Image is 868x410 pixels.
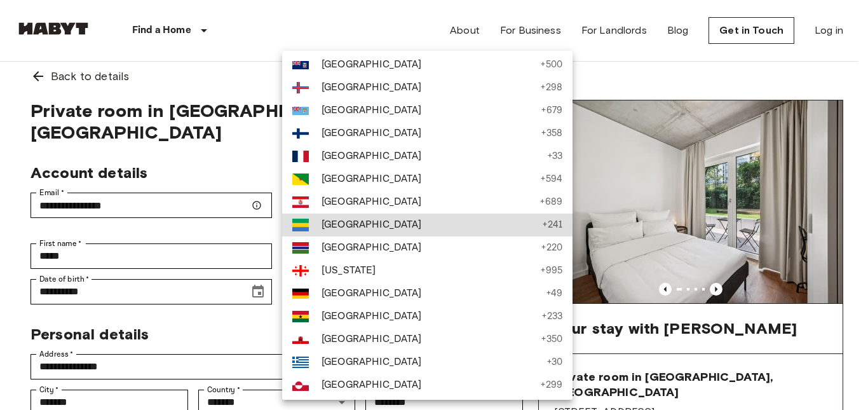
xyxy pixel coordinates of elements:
[292,151,309,162] img: France
[292,242,309,254] img: Gambia
[292,61,309,69] img: Falkland Islands
[541,378,562,392] p: + 299
[292,196,309,208] img: French Polynesia
[541,332,562,346] p: + 350
[546,287,563,300] p: + 49
[322,149,541,164] span: [GEOGRAPHIC_DATA]
[292,379,309,391] img: Greenland
[322,240,535,256] span: [GEOGRAPHIC_DATA]
[322,332,535,347] span: [GEOGRAPHIC_DATA]
[322,126,535,141] span: [GEOGRAPHIC_DATA]
[322,286,540,301] span: [GEOGRAPHIC_DATA]
[322,217,536,233] span: [GEOGRAPHIC_DATA]
[292,107,309,115] img: Fiji
[322,263,534,278] span: [US_STATE]
[541,81,562,94] p: + 298
[292,128,309,139] img: Finland
[322,378,534,393] span: [GEOGRAPHIC_DATA]
[541,172,562,186] p: + 594
[322,103,535,118] span: [GEOGRAPHIC_DATA]
[322,172,534,187] span: [GEOGRAPHIC_DATA]
[540,195,562,208] p: + 689
[292,357,309,368] img: Greece
[322,355,541,370] span: [GEOGRAPHIC_DATA]
[547,355,563,369] p: + 30
[292,336,309,344] img: Gibraltar
[541,58,562,71] p: + 500
[292,219,309,231] img: Gabon
[292,289,309,299] img: Germany
[322,309,536,324] span: [GEOGRAPHIC_DATA]
[541,241,562,254] p: + 220
[541,264,562,277] p: + 995
[548,149,563,163] p: + 33
[541,126,562,140] p: + 358
[292,265,309,277] img: Georgia
[322,80,534,95] span: [GEOGRAPHIC_DATA]
[292,311,309,322] img: Ghana
[542,310,562,323] p: + 233
[541,104,562,117] p: + 679
[292,174,309,185] img: French Guiana
[292,82,309,94] img: Faroe Islands
[322,57,534,72] span: [GEOGRAPHIC_DATA]
[543,218,562,231] p: + 241
[322,195,534,210] span: [GEOGRAPHIC_DATA]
